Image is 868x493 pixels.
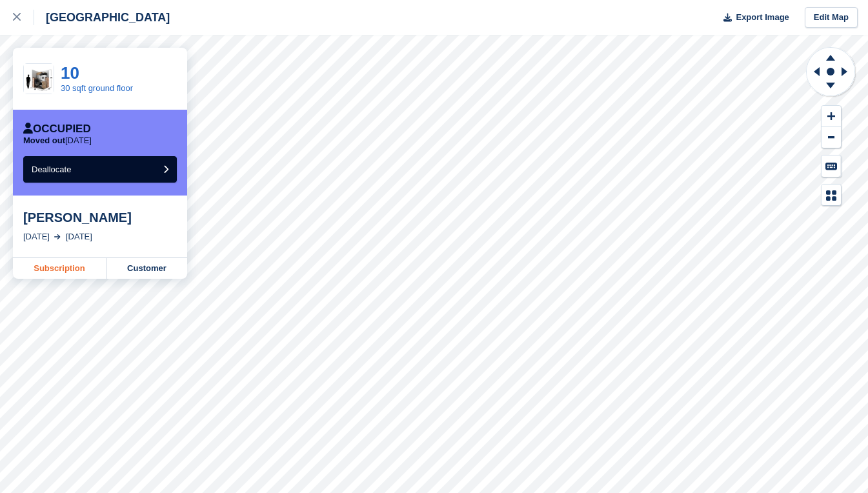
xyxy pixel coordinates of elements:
button: Export Image [716,7,789,28]
span: Moved out [23,136,65,145]
div: Occupied [23,123,91,136]
img: arrow-right-light-icn-cde0832a797a2874e46488d9cf13f60e5c3a73dbe684e267c42b8395dfbc2abf.svg [54,234,61,239]
span: Export Image [736,11,789,24]
img: 30%20sqft.jpeg [24,64,54,94]
a: Edit Map [805,7,858,28]
div: [PERSON_NAME] [23,210,177,225]
button: Map Legend [822,185,841,206]
a: 10 [61,63,79,83]
span: Deallocate [32,165,71,174]
button: Keyboard Shortcuts [822,156,841,177]
div: [DATE] [23,230,50,243]
button: Zoom In [822,106,841,127]
p: [DATE] [23,136,92,146]
a: Subscription [13,258,106,279]
button: Deallocate [23,156,177,183]
a: 30 sqft ground floor [61,83,133,93]
a: Customer [106,258,187,279]
div: [GEOGRAPHIC_DATA] [34,10,170,25]
button: Zoom Out [822,127,841,148]
div: [DATE] [66,230,92,243]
